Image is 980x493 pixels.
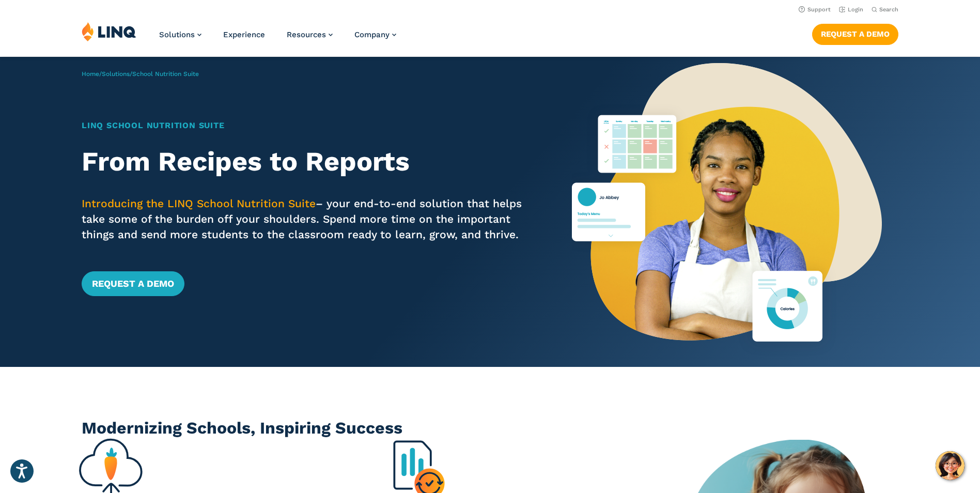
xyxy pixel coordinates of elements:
[82,70,199,78] span: / /
[572,57,882,367] img: Nutrition Suite Launch
[102,70,130,78] a: Solutions
[82,197,316,210] span: Introducing the LINQ School Nutrition Suite
[82,70,99,78] a: Home
[82,417,898,440] h2: Modernizing Schools, Inspiring Success
[82,22,136,41] img: LINQ | K‑12 Software
[287,30,333,39] a: Resources
[936,451,965,480] button: Hello, have a question? Let’s chat.
[872,6,898,13] button: Open Search Bar
[82,196,532,242] p: – your end-to-end solution that helps take some of the burden off your shoulders. Spend more time...
[82,146,532,177] h2: From Recipes to Reports
[159,30,195,39] span: Solutions
[354,30,390,39] span: Company
[82,119,532,132] h1: LINQ School Nutrition Suite
[354,30,396,39] a: Company
[812,22,898,44] nav: Button Navigation
[159,22,396,56] nav: Primary Navigation
[839,6,863,13] a: Login
[132,70,199,78] span: School Nutrition Suite
[287,30,326,39] span: Resources
[879,6,898,13] span: Search
[223,30,265,39] a: Experience
[159,30,201,39] a: Solutions
[812,24,898,44] a: Request a Demo
[799,6,831,13] a: Support
[82,271,184,296] a: Request a Demo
